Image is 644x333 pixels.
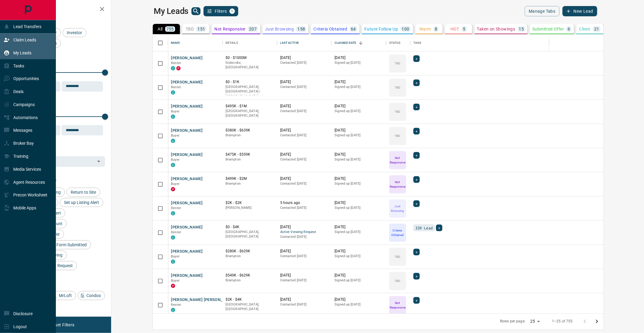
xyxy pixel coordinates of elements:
p: Signed up [DATE] [335,181,383,186]
button: [PERSON_NAME] [171,176,203,182]
p: Not Responsive [214,27,245,31]
p: Signed up [DATE] [335,254,383,259]
div: Name [168,34,223,51]
p: Signed up [DATE] [335,230,383,234]
p: $0 - $1000M [226,55,274,60]
p: Brampton [226,181,274,186]
p: [DATE] [280,55,329,60]
p: Signed up [DATE] [335,157,383,162]
p: TBD [395,109,400,114]
div: + [413,152,420,159]
p: Client [579,27,591,31]
div: + [413,104,420,110]
div: + [413,273,420,280]
div: + [436,225,442,231]
div: property.ca [171,284,175,288]
p: Contacted [DATE] [280,234,329,239]
p: HOT [450,27,459,31]
p: 158 [297,27,305,31]
p: [DATE] [335,200,383,205]
button: [PERSON_NAME] [171,200,203,206]
p: [DATE] [280,249,329,254]
span: Return to Site [69,190,98,195]
p: Future Follow Up [364,27,398,31]
button: Sort [357,39,365,47]
div: + [413,79,420,86]
p: Contacted [DATE] [280,60,329,65]
p: 21 [594,27,599,31]
p: [DATE] [280,128,329,133]
p: Signed up [DATE] [335,85,383,89]
div: condos.ca [171,66,175,70]
div: + [413,200,420,207]
button: Filters1 [203,6,238,16]
span: Renter [171,303,181,307]
span: Active Viewing Request [280,230,329,235]
p: TBD [395,134,400,138]
p: [DATE] [335,225,383,230]
div: Status [386,34,410,51]
p: $475K - $559K [226,152,274,157]
div: Tags [413,34,421,51]
div: 25 [528,317,542,326]
p: [GEOGRAPHIC_DATA], [GEOGRAPHIC_DATA] [226,302,274,312]
div: Set up Listing Alert [60,198,103,207]
p: $0 - $1K [226,79,274,85]
span: Investor [65,30,84,35]
p: $0 - $4K [226,225,274,230]
p: [PERSON_NAME] [226,205,274,210]
p: 207 [249,27,257,31]
p: [GEOGRAPHIC_DATA], [GEOGRAPHIC_DATA] [226,109,274,118]
p: [DATE] [335,297,383,302]
p: [DATE] [335,249,383,254]
p: Submitted Offer [532,27,564,31]
p: Contacted [DATE] [280,157,329,162]
p: Signed up [DATE] [335,302,383,307]
p: [DATE] [280,273,329,278]
div: condos.ca [171,308,175,312]
span: Buyer [171,254,180,258]
p: $280K - $629K [226,249,274,254]
p: $549K - $629K [226,273,274,278]
p: TBD [186,27,194,31]
p: Contacted [DATE] [280,133,329,138]
p: [DATE] [280,225,329,230]
span: Buyer [171,134,180,137]
p: [DATE] [335,104,383,109]
div: Tags [410,34,629,51]
p: Taken on Showings [477,27,515,31]
span: + [415,104,418,110]
p: Contacted [DATE] [280,181,329,186]
p: 8 [435,27,437,31]
p: Just Browsing [390,204,405,213]
span: + [415,152,418,158]
div: Claimed Date [332,34,386,51]
button: [PERSON_NAME] [171,128,203,134]
button: [PERSON_NAME] [171,273,203,279]
span: Buyer [171,158,180,162]
p: All [158,27,163,31]
p: Signed up [DATE] [335,109,383,114]
span: Renter [171,206,181,210]
p: TBD [395,61,400,66]
p: Etobicoke, [GEOGRAPHIC_DATA] [226,60,274,70]
span: + [415,56,418,62]
button: [PERSON_NAME] [PERSON_NAME] [171,297,235,303]
p: Signed up [DATE] [335,278,383,283]
button: Go to next page [591,315,603,328]
button: [PERSON_NAME] [171,249,203,254]
p: $495K - $1M [226,104,274,109]
p: Signed up [DATE] [335,60,383,65]
span: + [415,176,418,183]
p: Brampton [226,254,274,259]
p: Toronto [226,85,274,99]
div: MrLoft [50,291,76,300]
p: $2K - $4K [226,297,274,302]
div: Status [389,34,401,51]
p: Contacted [DATE] [280,109,329,114]
div: property.ca [176,66,181,70]
button: [PERSON_NAME] [171,79,203,85]
div: condos.ca [171,235,175,240]
button: New Lead [562,6,597,16]
span: Set up Listing Alert [62,200,101,205]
